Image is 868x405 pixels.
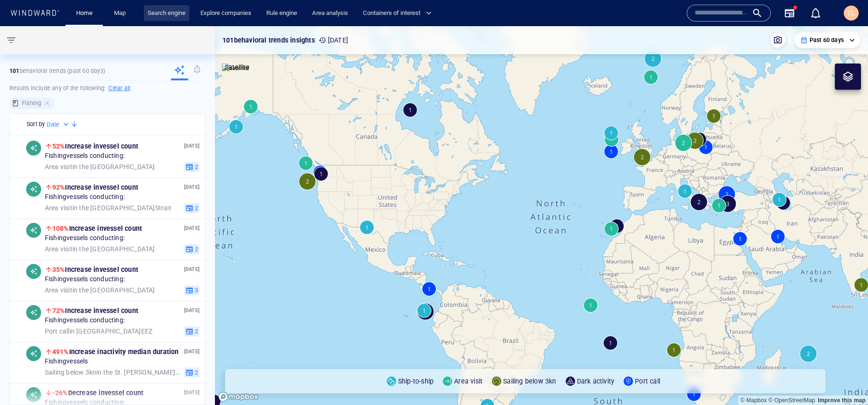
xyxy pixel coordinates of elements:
button: Containers of interest [359,5,440,21]
span: Sailing below 3kn [45,369,96,376]
p: Past 60 days [810,36,844,44]
span: Increase in vessel count [52,266,138,273]
span: Port call [45,327,70,335]
span: 35% [52,266,65,273]
h6: Sort by [27,120,45,129]
span: 72% [52,307,65,314]
span: 2 [193,204,198,213]
p: [DATE] [184,265,199,274]
span: 2 [193,327,198,336]
p: Port call [635,376,660,387]
span: in the St. [PERSON_NAME]´s Channel Strait [45,369,180,377]
span: Increase in activity median duration [52,348,179,355]
a: Rule engine [263,5,301,21]
button: Map [107,5,136,21]
button: 2 [184,368,199,378]
span: Containers of interest [363,8,432,19]
h6: Date [47,120,59,129]
span: Area visit [45,245,72,253]
span: 2 [193,245,198,254]
span: Fishing vessels conducting: [45,276,125,284]
p: [DATE] [184,142,199,151]
a: Area analysis [308,5,352,21]
p: behavioral trends (Past 60 days) [9,67,105,75]
a: Mapbox [740,397,767,404]
p: Area visit [454,376,483,387]
span: in the [GEOGRAPHIC_DATA] Strait [45,204,171,213]
span: Area visit [45,286,72,294]
span: Fishing vessels [45,358,88,366]
p: [DATE] [184,348,199,356]
p: 101 behavioral trends insights [222,35,315,46]
span: in the [GEOGRAPHIC_DATA] [45,163,155,171]
span: Area visit [45,163,72,171]
span: in the [GEOGRAPHIC_DATA] [45,286,155,295]
iframe: Chat [828,363,861,398]
div: Past 60 days [800,36,855,44]
a: Mapbox logo [218,391,259,402]
span: CL [847,9,855,17]
img: satellite [222,64,249,73]
span: 491% [52,348,69,355]
span: Fishing vessels conducting: [45,317,125,325]
span: 108% [52,225,69,232]
a: Map feedback [818,397,866,404]
a: Map [110,5,133,21]
button: Home [69,5,99,21]
p: Satellite [225,62,249,73]
button: 2 [184,327,199,337]
span: Increase in vessel count [52,307,138,314]
button: 2 [184,203,199,213]
span: 2 [193,163,198,171]
span: Increase in vessel count [52,184,138,191]
p: Dark activity [577,376,615,387]
a: OpenStreetMap [768,397,815,404]
span: Fishing vessels conducting: [45,193,125,202]
h6: Clear all [108,84,130,93]
span: Increase in vessel count [52,142,138,150]
span: 3 [193,286,198,295]
span: 2 [193,369,198,377]
div: Date [47,120,71,129]
p: [DATE] [184,306,199,315]
span: Fishing vessels conducting: [45,152,125,161]
h6: Results include any of the following: [9,81,206,96]
h6: Fishing [22,99,41,108]
a: Search engine [144,5,189,21]
canvas: Map [215,26,868,405]
span: in [GEOGRAPHIC_DATA] EEZ [45,327,152,336]
div: Notification center [810,7,821,19]
button: 2 [184,244,199,255]
p: [DATE] [184,183,199,192]
p: Sailing below 3kn [503,376,556,387]
p: Ship-to-ship [398,376,434,387]
button: 3 [184,285,199,296]
p: [DATE] [184,224,199,233]
span: Fishing vessels conducting: [45,234,125,243]
button: 2 [184,162,199,172]
button: CL [842,4,861,22]
strong: 101 [9,67,20,74]
div: Fishing [9,98,55,109]
span: 52% [52,142,65,150]
span: Increase in vessel count [52,225,142,232]
a: Explore companies [197,5,255,21]
p: [DATE] [319,35,348,46]
span: Area visit [45,204,72,212]
a: Home [72,5,96,21]
span: 92% [52,184,65,191]
span: in the [GEOGRAPHIC_DATA] [45,245,155,254]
